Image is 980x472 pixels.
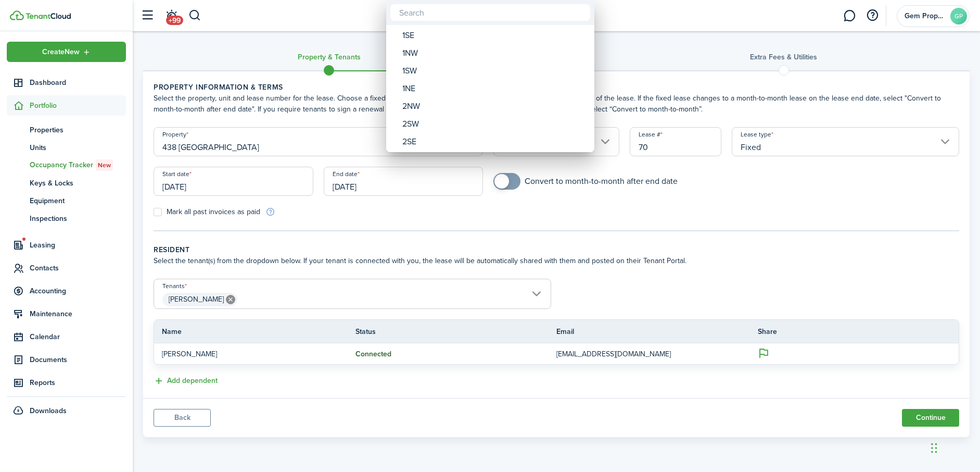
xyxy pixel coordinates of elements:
div: 2SE [402,133,587,151]
div: 1NE [402,80,587,97]
div: 2NW [402,97,587,115]
div: 1SE [402,27,587,44]
mbsc-wheel: Unit [386,25,594,152]
div: 1SW [402,62,587,80]
input: Search [390,4,590,21]
div: 2SW [402,115,587,133]
div: 1NW [402,44,587,62]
